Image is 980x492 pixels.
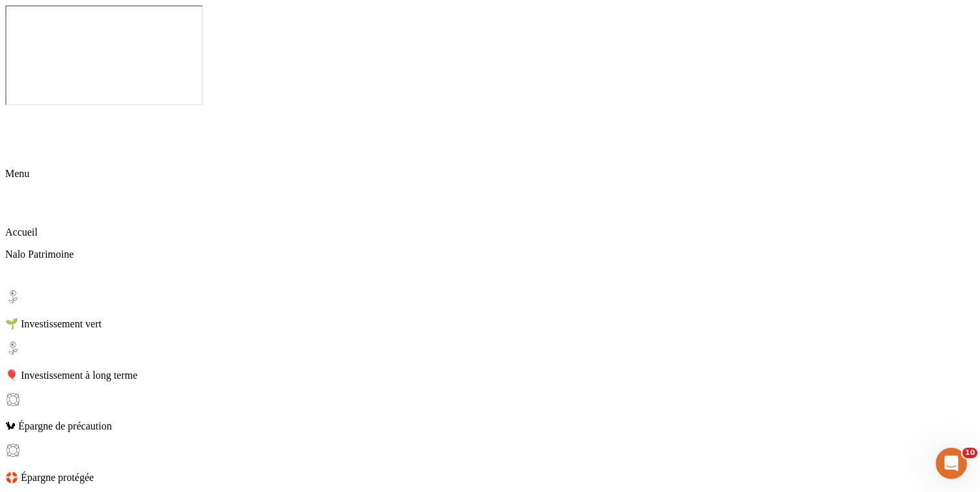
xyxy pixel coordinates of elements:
span: Menu [5,168,29,179]
span: 10 [962,448,977,458]
div: 🐿 Épargne de précaution [5,392,975,432]
div: 🎈 Investissement à long terme [5,340,975,381]
p: 🐿 Épargne de précaution [5,420,975,432]
div: Accueil [5,198,975,238]
p: Nalo Patrimoine [5,249,975,260]
p: 🌱 Investissement vert [5,318,975,330]
p: Accueil [5,226,975,238]
div: 🌱 Investissement vert [5,289,975,330]
p: 🎈 Investissement à long terme [5,369,975,381]
div: 🛟 Épargne protégée [5,443,975,484]
iframe: Intercom live chat [936,448,967,479]
p: 🛟 Épargne protégée [5,471,975,484]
